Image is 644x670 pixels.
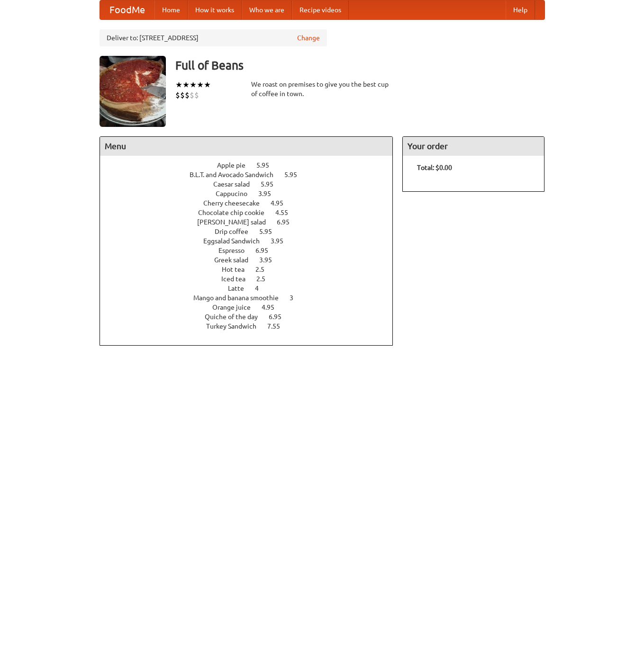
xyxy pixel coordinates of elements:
a: Greek salad 3.95 [214,256,290,264]
span: B.L.T. and Avocado Sandwich [190,171,283,179]
span: 3.95 [271,237,293,245]
span: Chocolate chip cookie [198,209,274,216]
a: Espresso 6.95 [218,247,286,254]
span: Drip coffee [215,228,258,235]
span: Latte [228,285,254,292]
a: Latte 4 [228,285,276,292]
span: 7.55 [267,322,290,330]
span: 3.95 [259,256,281,264]
h3: Full of Beans [175,56,545,75]
span: Mango and banana smoothie [193,294,288,302]
a: Caesar salad 5.95 [213,180,291,188]
a: FoodMe [100,0,154,19]
a: Iced tea 2.5 [221,275,283,283]
li: $ [190,90,194,100]
li: ★ [175,80,182,90]
span: 5.95 [284,171,307,179]
span: Orange juice [212,304,260,311]
a: Hot tea 2.5 [222,266,282,273]
span: Turkey Sandwich [206,322,266,330]
span: Caesar salad [213,180,259,188]
li: ★ [197,80,204,90]
li: ★ [182,80,190,90]
a: Eggsalad Sandwich 3.95 [203,237,301,245]
a: [PERSON_NAME] salad 6.95 [197,218,307,226]
b: Total: $0.00 [417,164,452,171]
a: Turkey Sandwich 7.55 [206,322,298,330]
li: ★ [204,80,211,90]
a: Drip coffee 5.95 [215,228,290,235]
img: angular.jpg [100,56,166,127]
a: Quiche of the day 6.95 [205,313,299,321]
span: Eggsalad Sandwich [203,237,269,245]
span: Espresso [218,247,254,254]
span: 4.95 [262,304,284,311]
span: 3 [290,294,303,302]
a: Orange juice 4.95 [212,304,292,311]
span: Hot tea [222,266,254,273]
li: $ [194,90,199,100]
a: Recipe videos [292,0,349,19]
span: 6.95 [255,247,278,254]
a: B.L.T. and Avocado Sandwich 5.95 [190,171,315,179]
span: Greek salad [214,256,258,264]
a: Who we are [242,0,292,19]
a: Home [154,0,188,19]
li: $ [180,90,185,100]
span: 5.95 [256,161,279,169]
a: How it works [188,0,242,19]
div: Deliver to: [STREET_ADDRESS] [100,29,327,46]
a: Apple pie 5.95 [217,161,287,169]
a: Cherry cheesecake 4.95 [203,199,301,207]
a: Change [297,33,320,43]
span: 4.95 [271,199,293,207]
span: 6.95 [269,313,291,321]
span: [PERSON_NAME] salad [197,218,275,226]
a: Chocolate chip cookie 4.55 [198,209,306,216]
h4: Menu [100,137,393,156]
span: Iced tea [221,275,255,283]
span: Cappucino [216,190,257,197]
span: 2.5 [256,275,275,283]
span: 2.5 [255,266,274,273]
a: Help [506,0,535,19]
li: $ [175,90,180,100]
a: Mango and banana smoothie 3 [193,294,311,302]
span: Cherry cheesecake [203,199,269,207]
div: We roast on premises to give you the best cup of coffee in town. [251,80,393,98]
span: Apple pie [217,161,255,169]
span: 5.95 [259,228,281,235]
span: 3.95 [258,190,281,197]
li: $ [185,90,190,100]
li: ★ [190,80,197,90]
span: 6.95 [277,218,299,226]
span: Quiche of the day [205,313,267,321]
a: Cappucino 3.95 [216,190,289,197]
span: 5.95 [261,180,283,188]
h4: Your order [403,137,544,156]
span: 4 [255,285,268,292]
span: 4.55 [275,209,298,216]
